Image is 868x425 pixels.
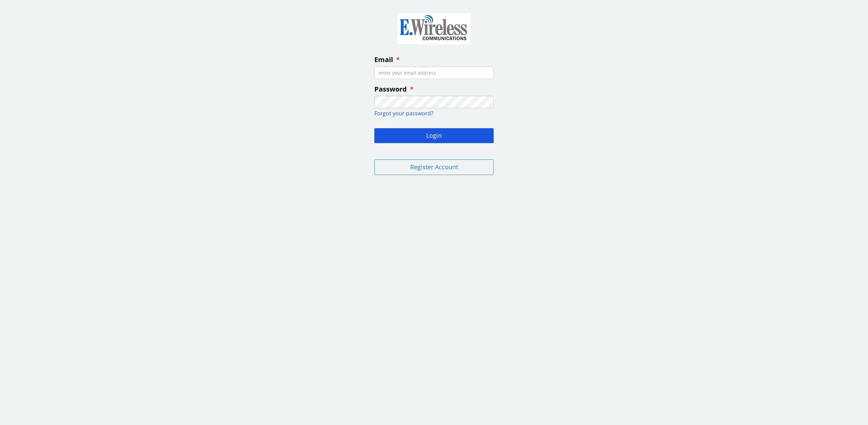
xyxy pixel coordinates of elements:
[374,84,407,94] span: Password
[374,128,494,143] button: Login
[374,66,494,79] input: enter your email address
[374,110,433,117] a: Forgot your password?
[374,159,494,175] button: Register Account
[374,55,393,64] span: Email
